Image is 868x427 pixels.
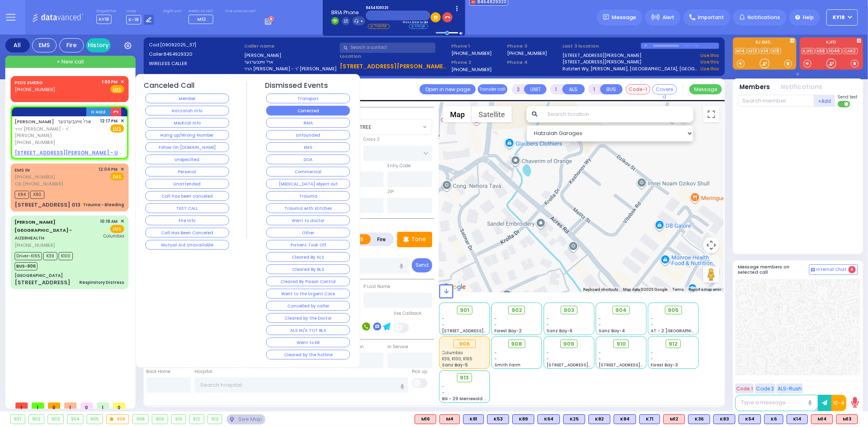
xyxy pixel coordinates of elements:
span: - [494,356,497,362]
label: Location [340,53,448,60]
button: Cleared by the Doctor [266,313,350,323]
button: EMS [266,142,350,152]
span: - [494,316,497,322]
button: Hang up/Wrong Number [145,130,229,140]
button: Drag Pegman onto the map to open Street View [703,266,719,283]
label: KJ EMS... [733,40,796,46]
span: - [547,322,549,328]
h4: Dismissed Events [265,81,328,90]
div: ALS [415,414,436,424]
span: 904 [615,306,627,314]
span: Sanz Bay-6 [547,328,573,334]
button: Unattended [145,179,229,189]
a: Use this [700,65,719,72]
span: PALM TREE [340,120,421,134]
span: KY18 [833,14,845,21]
span: EMS [110,225,124,233]
label: [PHONE_NUMBER] [451,66,492,72]
div: 913 [208,415,222,424]
label: Last 3 location [563,43,641,50]
span: Phone 1 [451,43,504,50]
div: ALS [663,414,685,424]
div: BLS [487,414,509,424]
button: Mutual Aid Unavailable [145,240,229,250]
span: [PHONE_NUMBER] [15,86,55,93]
span: K39 [43,252,57,260]
div: ALS [836,414,858,424]
span: Help [803,14,814,21]
span: - [494,322,497,328]
div: K6 [764,414,783,424]
button: Follow On [DOMAIN_NAME] [145,142,229,152]
div: M4 [439,414,460,424]
label: Turn off text [838,100,851,108]
label: In Service [387,344,408,350]
span: 4 [848,266,856,273]
label: Caller: [149,51,242,58]
button: Toggle fullscreen view [703,106,719,122]
button: Covered [652,84,677,94]
span: Phone 2 [451,59,504,66]
span: K84 [15,191,29,199]
span: AT - 2 [GEOGRAPHIC_DATA] [651,328,711,334]
button: Code-1 [626,84,650,94]
div: BLS [688,414,710,424]
button: Internal Chat 4 [809,264,858,275]
span: [PHONE_NUMBER] [15,242,55,248]
button: BUS [600,84,623,94]
img: message.svg [603,14,609,20]
span: [STREET_ADDRESS][PERSON_NAME] [599,362,676,368]
button: Call has been canceled [145,191,229,201]
u: EMS [113,87,122,93]
a: AIZERHEALTH [15,219,72,241]
span: Phone 4 [507,59,560,66]
label: [PHONE_NUMBER] [451,50,492,56]
div: Fire [59,38,84,52]
div: All [5,38,30,52]
button: RMA [266,118,350,128]
div: [STREET_ADDRESS] 013 [15,201,81,209]
span: - [599,350,601,356]
span: 0 [81,403,93,409]
span: - [547,350,549,356]
li: Transfer [368,24,390,29]
button: Hatzalah Info [145,106,229,115]
button: Show satellite imagery [472,106,512,122]
a: K68 [816,48,827,54]
button: Send [412,258,432,272]
button: DOA [266,155,350,164]
span: הרר [PERSON_NAME] - ר' [PERSON_NAME] [15,126,98,139]
span: M12 [197,16,206,22]
div: K64 [538,414,560,424]
label: Entry Code [387,163,411,169]
button: Map camera controls [703,237,719,253]
span: 912 [669,340,678,348]
span: Internal Chat [817,267,847,272]
label: Fire units on call [225,9,256,14]
button: Transport [266,94,350,103]
span: - [442,316,445,322]
button: Went to doctor [266,216,350,225]
button: Trauma [266,191,350,201]
div: See map [227,414,265,425]
span: 12:17 PM [101,118,118,124]
label: Night unit [163,9,181,14]
button: Personal [145,167,229,176]
input: Search location [542,106,693,122]
div: Press Enter to dial [366,20,430,24]
div: M12 [663,414,685,424]
a: PEDS EMERG [15,79,43,86]
span: 1 [64,403,77,409]
span: 903 [564,306,574,314]
span: BG - 29 Merriewold S. [442,396,488,402]
img: Logo [32,12,86,22]
span: Columbia [103,233,124,239]
button: Corrected [266,106,350,115]
button: Cleared By Poison Control [266,277,350,286]
a: [STREET_ADDRESS][PERSON_NAME] [563,52,642,59]
span: - [442,383,445,390]
span: Phone 3 [507,43,560,50]
a: KJFD [802,48,815,54]
span: K83 [30,191,44,199]
span: Important [698,14,724,21]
